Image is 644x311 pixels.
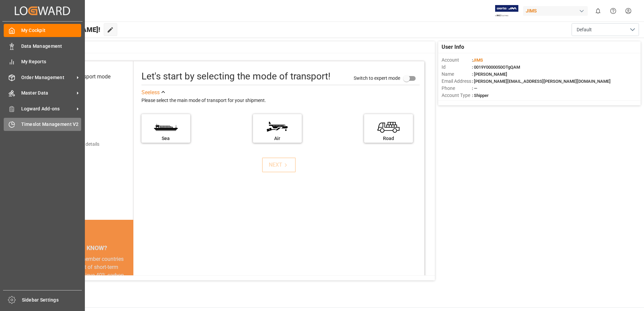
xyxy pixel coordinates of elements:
a: Data Management [4,39,81,53]
span: Data Management [21,43,82,50]
a: Timeslot Management V2 [4,118,81,131]
div: NEXT [269,161,289,169]
span: Email Address [442,78,472,85]
button: NEXT [262,158,296,172]
div: Add shipping details [57,141,99,148]
button: open menu [572,23,639,36]
span: Switch to expert mode [354,75,400,80]
span: Sidebar Settings [22,297,82,304]
button: JIMS [523,4,590,17]
span: My Cockpit [21,27,82,34]
button: show 0 new notifications [590,3,606,19]
span: Account [442,57,472,64]
span: : [PERSON_NAME][EMAIL_ADDRESS][PERSON_NAME][DOMAIN_NAME] [472,79,611,84]
span: User Info [442,43,464,51]
a: My Cockpit [4,24,81,37]
div: Road [367,135,410,142]
div: Please select the main mode of transport for your shipment. [141,97,420,105]
span: Order Management [21,74,74,81]
span: : 0019Y0000050OTgQAM [472,65,520,70]
span: Phone [442,85,472,92]
span: Timeslot Management V2 [21,121,82,128]
span: : Shipper [472,93,489,98]
span: Name [442,71,472,78]
span: : — [472,86,477,91]
span: : [PERSON_NAME] [472,72,507,77]
span: Hello [PERSON_NAME]! [28,23,100,36]
span: Account Type [442,92,472,99]
div: See less [141,89,160,97]
span: Default [577,26,592,33]
div: JIMS [523,6,588,16]
button: Help Center [606,3,621,19]
button: next slide / item [124,255,133,304]
span: Id [442,64,472,71]
img: Exertis%20JAM%20-%20Email%20Logo.jpg_1722504956.jpg [495,5,518,17]
span: : [472,58,483,63]
span: Logward Add-ons [21,105,74,112]
span: Master Data [21,90,74,97]
div: Air [256,135,298,142]
span: My Reports [21,58,82,65]
span: JIMS [473,58,483,63]
div: Let's start by selecting the mode of transport! [141,69,330,83]
div: Sea [145,135,187,142]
